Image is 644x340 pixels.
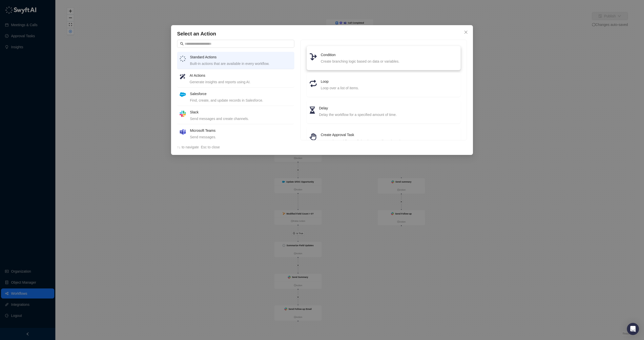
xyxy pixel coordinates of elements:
img: logo-small-inverted-DW8HDUn_.png [180,56,186,62]
h4: Select an Action [177,30,467,37]
div: Open Intercom Messenger [627,323,639,335]
div: Send messages. [190,134,292,140]
div: Pause the workflow until data is manually reviewed. [321,139,458,144]
h4: Create Approval Task [321,132,458,138]
h4: Condition [321,52,458,58]
h4: Loop [321,79,458,84]
div: Send messages and create channels. [190,116,292,121]
span: Esc to close [201,145,220,149]
h4: Standard Actions [190,54,292,60]
h4: Slack [190,109,292,115]
div: Delay the workflow for a specified amount of time. [319,112,458,117]
button: Close [462,28,470,36]
h4: Delay [319,105,458,111]
h4: Salesforce [190,91,292,97]
img: slack-Cn3INd-T.png [180,111,186,117]
span: close [464,30,468,34]
div: Find, create, and update records in Salesforce. [190,98,292,103]
img: microsoft-teams-BZ5xE2bQ.png [180,129,186,135]
div: Loop over a list of items. [321,85,458,91]
h4: AI Actions [190,73,292,78]
div: Create branching logic based on data or variables. [321,59,458,64]
div: Generate insights and reports using AI. [190,79,292,85]
h4: Microsoft Teams [190,128,292,133]
span: ↑↓ to navigate [177,145,199,149]
div: Built-in actions that are available in every workflow. [190,61,292,66]
span: search [180,42,184,46]
img: salesforce-ChMvK6Xa.png [180,92,186,97]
